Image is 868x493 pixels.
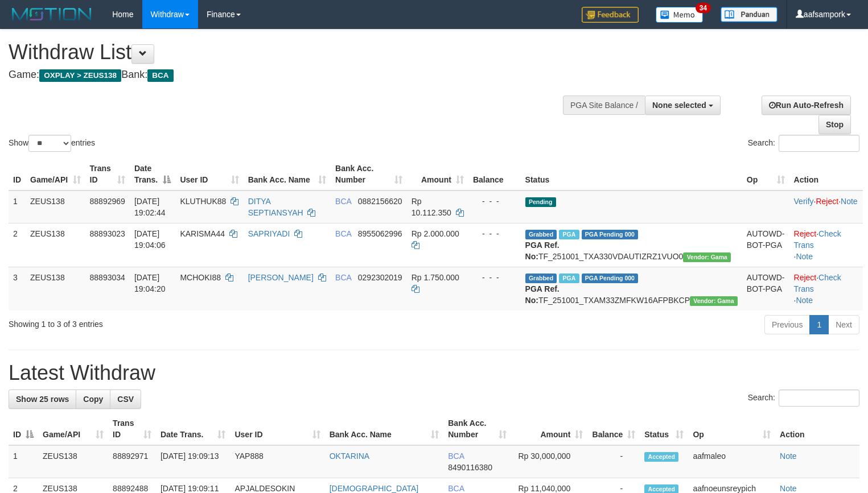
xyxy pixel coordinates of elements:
span: Grabbed [525,274,557,283]
td: AUTOWD-BOT-PGA [742,223,789,267]
a: Note [796,252,813,261]
h4: Game: Bank: [9,69,567,81]
td: ZEUS138 [26,223,85,267]
a: Show 25 rows [9,390,76,409]
label: Search: [748,135,859,152]
a: Note [841,197,858,206]
span: [DATE] 19:04:06 [134,229,166,250]
span: 34 [696,3,711,13]
span: Grabbed [525,230,557,239]
span: BCA [448,451,464,461]
a: Reject [794,273,817,282]
a: Note [796,296,813,305]
th: Status [521,158,742,190]
b: PGA Ref. No: [525,284,560,305]
span: Copy [83,395,103,404]
td: AUTOWD-BOT-PGA [742,267,789,310]
td: 2 [9,223,26,267]
span: MCHOKI88 [180,273,221,282]
a: OKTARINA [330,451,370,461]
span: KLUTHUK88 [180,197,226,206]
th: Bank Acc. Number: activate to sort column ascending [331,158,407,190]
span: KARISMA44 [180,229,225,238]
span: Pending [525,197,556,207]
b: PGA Ref. No: [525,241,560,261]
span: Copy 8955062996 to clipboard [358,229,402,238]
a: Copy [76,390,110,409]
span: Accepted [644,452,678,462]
span: Rp 10.112.350 [412,197,451,217]
div: Showing 1 to 3 of 3 entries [9,314,353,330]
a: Run Auto-Refresh [762,96,851,115]
span: Marked by aafnoeunsreypich [559,230,579,239]
a: Reject [794,229,817,238]
a: Note [780,451,797,461]
th: Amount: activate to sort column ascending [511,413,587,445]
span: Vendor URL: https://trx31.1velocity.biz [690,296,738,306]
div: - - - [473,228,516,239]
label: Search: [748,390,859,407]
span: Copy 0292302019 to clipboard [358,273,402,282]
span: BCA [335,229,351,238]
span: Vendor URL: https://trx31.1velocity.biz [683,252,731,262]
span: BCA [147,69,173,82]
td: [DATE] 19:09:13 [156,445,231,478]
th: Op: activate to sort column ascending [742,158,789,190]
td: YAP888 [230,445,324,478]
input: Search: [779,135,859,152]
td: aafmaleo [688,445,775,478]
div: - - - [473,196,516,207]
button: None selected [645,96,721,115]
td: 1 [9,190,26,223]
span: Rp 1.750.000 [412,273,459,282]
td: 88892971 [108,445,156,478]
span: Copy 0882156620 to clipboard [358,197,402,206]
th: ID: activate to sort column descending [9,413,38,445]
th: Game/API: activate to sort column ascending [38,413,108,445]
td: Rp 30,000,000 [511,445,587,478]
span: BCA [335,273,351,282]
th: Status: activate to sort column ascending [640,413,688,445]
th: Bank Acc. Name: activate to sort column ascending [325,413,444,445]
td: 3 [9,267,26,310]
span: OXPLAY > ZEUS138 [39,69,121,82]
a: Note [780,484,797,493]
img: Button%20Memo.svg [656,7,704,23]
span: CSV [117,395,134,404]
div: PGA Site Balance / [563,96,645,115]
a: 1 [809,315,829,334]
th: User ID: activate to sort column ascending [175,158,243,190]
img: Feedback.jpg [582,7,639,23]
span: BCA [448,484,464,493]
th: Bank Acc. Name: activate to sort column ascending [244,158,331,190]
span: Rp 2.000.000 [412,229,459,238]
th: Trans ID: activate to sort column ascending [108,413,156,445]
span: Show 25 rows [16,395,69,404]
th: Date Trans.: activate to sort column descending [130,158,175,190]
span: BCA [335,197,351,206]
a: Check Trans [794,273,841,293]
a: Check Trans [794,229,841,250]
a: Next [828,315,859,334]
span: PGA Pending [582,274,639,283]
a: CSV [110,390,141,409]
img: panduan.png [721,7,778,22]
th: Amount: activate to sort column ascending [407,158,468,190]
a: SAPRIYADI [248,229,290,238]
td: ZEUS138 [26,190,85,223]
span: 88892969 [90,197,125,206]
div: - - - [473,272,516,283]
img: MOTION_logo.png [9,6,95,23]
a: DITYA SEPTIANSYAH [248,197,303,217]
span: Copy 8490116380 to clipboard [448,463,492,472]
td: · · [789,223,863,267]
td: 1 [9,445,38,478]
td: TF_251001_TXAM33ZMFKW16AFPBKCP [521,267,742,310]
span: None selected [652,101,706,110]
input: Search: [779,390,859,407]
span: PGA Pending [582,230,639,239]
th: Balance: activate to sort column ascending [587,413,640,445]
th: Action [775,413,859,445]
span: 88893034 [90,273,125,282]
th: User ID: activate to sort column ascending [230,413,324,445]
